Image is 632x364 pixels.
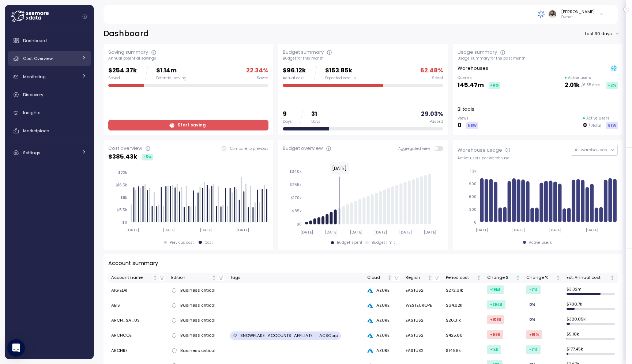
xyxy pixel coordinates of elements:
[474,220,477,225] tspan: 0
[246,66,268,76] p: 22.34 %
[458,65,488,72] p: Warehouses
[588,123,601,128] p: / 0 total
[398,146,434,151] span: Aggregated view
[108,273,168,283] th: Account nameNot sorted
[178,120,206,130] span: Start saving
[23,74,46,80] span: Monitoring
[168,273,227,283] th: EditionNot sorted
[108,313,168,328] td: ARCH_SA_US
[108,328,168,343] td: ARCHCOE
[443,328,484,343] td: $425.88
[142,154,153,160] div: -5 %
[23,92,43,98] span: Discovery
[283,109,292,119] p: 9
[526,330,542,339] div: +16 %
[403,343,443,358] td: EASTUS2
[476,275,481,280] div: Not sorted
[257,76,268,81] div: Saved
[458,156,618,161] div: Active users per warehouse
[458,116,478,121] p: Views
[565,80,580,90] p: 2.01k
[403,313,443,328] td: EASTUS2
[399,230,412,235] tspan: [DATE]
[469,207,477,212] tspan: 300
[111,274,152,281] div: Account name
[23,128,49,134] span: Marketplace
[470,169,477,174] tspan: 1.2k
[421,109,443,119] p: 29.03 %
[487,330,503,339] div: +59 $
[403,283,443,298] td: EASTUS2
[23,38,47,43] span: Dashboard
[319,333,338,338] p: ACSCorp
[240,333,313,338] p: SNOWFLAKE_ACCOUNTS_AFFILIATE
[283,119,292,124] div: Days
[7,339,25,357] div: Open Intercom Messenger
[443,298,484,313] td: $64.82k
[512,228,525,232] tspan: [DATE]
[564,283,618,298] td: $ 3.32m
[292,209,302,213] tspan: $85k
[403,328,443,343] td: EASTUS2
[556,275,561,280] div: Not sorted
[180,348,215,354] span: Business critical
[564,273,618,283] th: Est. Annual costNot sorted
[469,182,477,186] tspan: 900
[367,274,386,281] div: Cloud
[205,240,213,245] div: Cost
[118,170,127,175] tspan: $22k
[311,109,320,119] p: 31
[180,287,215,294] span: Business critical
[526,345,541,354] div: -7 %
[367,317,399,324] div: AZURE
[23,110,41,115] span: Insights
[446,274,475,281] div: Period cost
[443,313,484,328] td: $26.31k
[8,69,91,84] a: Monitoring
[117,208,127,212] tspan: $5.5k
[108,343,168,358] td: ARCHRE
[403,298,443,313] td: WESTEUROPE
[80,14,89,19] button: Collapse navigation
[364,273,402,283] th: CloudNot sorted
[549,10,556,18] img: ACg8ocLskjvUhBDgxtSFCRx4ztb74ewwa1VrVEuDBD_Ho1mrTsQB-QE=s96-c
[325,76,351,81] span: Expected cost
[108,145,142,152] div: Cost overview
[126,228,139,232] tspan: [DATE]
[458,56,618,61] div: Usage summary for the past month
[156,66,187,76] p: $1.14m
[367,287,399,294] div: AZURE
[564,298,618,313] td: $ 788.7k
[584,29,622,39] button: Last 30 days
[606,122,618,129] div: NEW
[443,273,484,283] th: Period costNot sorted
[606,82,618,89] div: +2 %
[337,240,362,245] div: Budget spent
[283,56,443,61] div: Budget for this month
[458,80,484,90] p: 145.47m
[526,300,538,309] div: 0 %
[116,183,127,187] tspan: $16.5k
[443,283,484,298] td: $272.61k
[283,66,306,76] p: $96.12k
[108,49,148,56] div: Saving summary
[120,195,127,200] tspan: $11k
[458,147,502,154] div: Warehouse usage
[549,228,562,232] tspan: [DATE]
[458,106,474,113] p: BI tools
[567,274,609,281] div: Est. Annual cost
[332,165,347,171] text: [DATE]
[561,9,595,15] div: [PERSON_NAME]
[406,274,426,281] div: Region
[487,285,504,294] div: -19k $
[526,315,538,324] div: 0 %
[23,56,53,61] span: Cost Overview
[367,332,399,339] div: AZURE
[289,169,302,174] tspan: $340k
[297,222,302,227] tspan: $0
[367,302,399,309] div: AZURE
[372,240,395,245] div: Budget limit
[8,33,91,48] a: Dashboard
[568,75,591,80] p: Active users
[180,317,215,324] span: Business critical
